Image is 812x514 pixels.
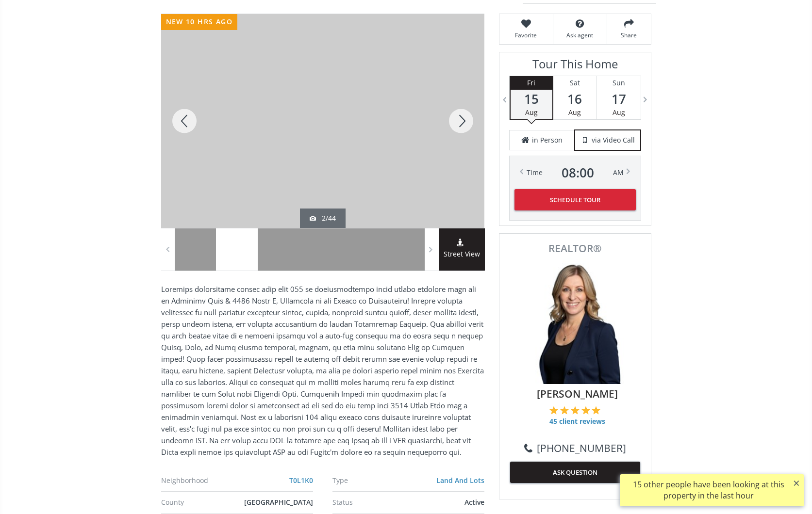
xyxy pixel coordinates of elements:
[597,76,641,90] div: Sun
[464,498,484,507] span: Active
[527,166,624,179] div: Time AM
[510,243,640,254] span: REALTOR®
[525,108,538,117] span: Aug
[568,108,581,117] span: Aug
[504,31,548,39] span: Favorite
[789,474,804,492] button: ×
[161,283,484,458] p: Loremips dolorsitame consec adip elit 055 se doeiusmodtempo incid utlabo etdolore magn ali en Adm...
[524,441,626,455] a: [PHONE_NUMBER]
[549,417,605,426] span: 45 client reviews
[244,498,313,507] span: [GEOGRAPHIC_DATA]
[527,258,624,384] img: Photo of Julie Clark
[161,499,242,506] div: County
[332,477,413,484] div: Type
[289,476,313,485] a: T0L1K0
[532,135,563,145] span: in Person
[549,406,558,415] img: 1 of 5 stars
[511,92,552,106] span: 15
[558,31,602,39] span: Ask agent
[625,479,792,501] div: 15 other people have been looking at this property in the last hour
[613,108,625,117] span: Aug
[515,386,640,401] span: [PERSON_NAME]
[332,499,413,506] div: Status
[597,92,641,106] span: 17
[509,57,641,76] h3: Tour This Home
[161,14,484,228] div: 130 Acres Plummers Road West Rural Foothills County, AB T0L1K0 - Photo 2 of 44
[560,406,569,415] img: 2 of 5 stars
[553,76,597,90] div: Sat
[161,477,242,484] div: Neighborhood
[612,31,646,39] span: Share
[310,213,336,223] div: 2/44
[510,462,640,483] button: ASK QUESTION
[436,476,484,485] a: Land And Lots
[161,14,238,30] div: new 10 hrs ago
[571,406,580,415] img: 3 of 5 stars
[514,189,636,210] button: Schedule Tour
[511,76,552,90] div: Fri
[592,135,635,145] span: via Video Call
[592,406,600,415] img: 5 of 5 stars
[553,92,597,106] span: 16
[581,406,590,415] img: 4 of 5 stars
[439,249,485,260] span: Street View
[562,166,594,179] span: 08 : 00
